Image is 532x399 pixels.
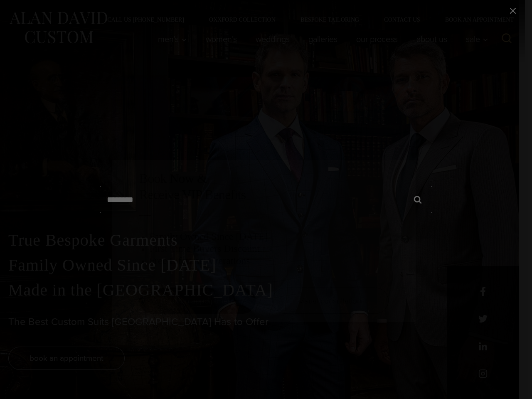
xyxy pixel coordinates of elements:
h3: First Time Buyers Discount [149,243,389,255]
a: book an appointment [139,288,256,314]
h3: Free Lifetime Alterations [149,255,389,267]
button: Close [410,71,421,82]
h2: Book Now & Receive VIP Benefits [139,170,389,202]
h3: Family Owned Since [DATE] [149,231,389,243]
a: visual consultation [272,288,389,314]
